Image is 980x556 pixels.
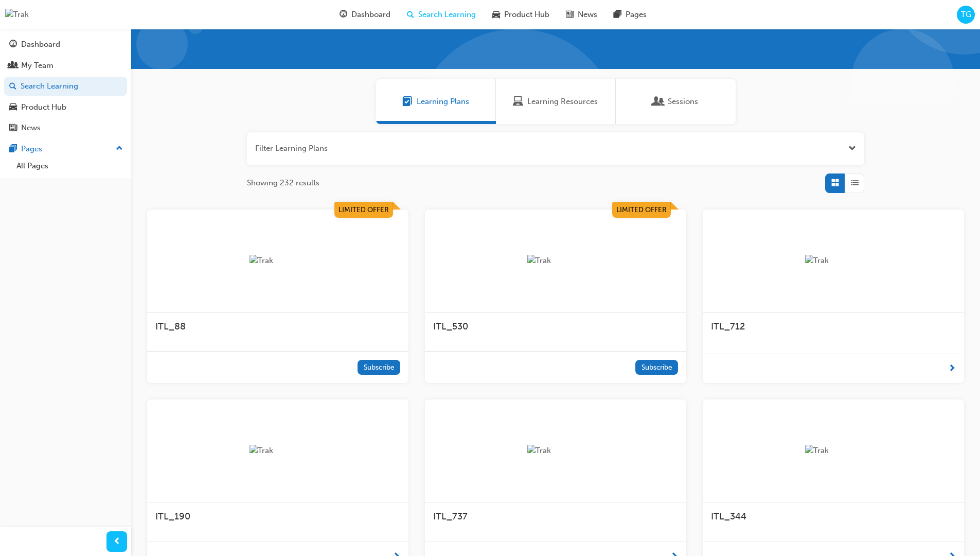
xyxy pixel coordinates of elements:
[616,79,736,124] a: SessionsSessions
[831,177,839,189] span: Grid
[4,98,127,117] a: Product Hub
[496,79,616,124] a: Learning ResourcesLearning Resources
[4,140,127,159] button: Pages
[331,4,399,25] a: guage-iconDashboard
[9,145,17,154] span: pages-icon
[605,4,655,25] a: pages-iconPages
[399,4,484,25] a: search-iconSearch Learning
[433,511,468,522] span: ITL_737
[566,8,574,21] span: news-icon
[513,96,523,108] span: Learning Resources
[4,35,127,54] a: Dashboard
[247,177,319,189] span: Showing 232 results
[12,158,127,174] a: All Pages
[9,103,17,112] span: car-icon
[957,6,975,24] button: TG
[21,122,41,134] div: News
[417,96,469,108] span: Learning Plans
[848,143,856,154] button: Open the filter
[433,321,468,332] span: ITL_530
[578,9,597,21] span: News
[4,56,127,75] a: My Team
[407,8,414,21] span: search-icon
[250,445,306,457] img: Trak
[5,9,29,21] img: Trak
[116,142,123,155] span: up-icon
[340,8,347,21] span: guage-icon
[155,511,190,522] span: ITL_190
[9,61,17,71] span: people-icon
[338,205,389,214] span: Limited Offer
[527,445,584,457] img: Trak
[711,321,745,332] span: ITL_712
[21,60,54,72] div: My Team
[9,82,16,91] span: search-icon
[358,360,400,375] button: Subscribe
[4,77,127,96] a: Search Learning
[484,4,558,25] a: car-iconProduct Hub
[805,445,862,457] img: Trak
[113,535,121,548] span: prev-icon
[9,40,17,49] span: guage-icon
[351,9,390,21] span: Dashboard
[155,321,186,332] span: ITL_88
[668,96,698,108] span: Sessions
[948,362,956,375] span: next-icon
[851,177,859,189] span: List
[961,9,971,21] span: TG
[616,205,667,214] span: Limited Offer
[4,118,127,137] a: News
[4,33,127,140] button: DashboardMy TeamSearch LearningProduct HubNews
[147,210,408,384] a: Limited OfferTrakITL_88Subscribe
[527,96,598,108] span: Learning Resources
[504,9,549,21] span: Product Hub
[527,255,584,267] img: Trak
[558,4,605,25] a: news-iconNews
[9,124,17,133] span: news-icon
[614,8,621,21] span: pages-icon
[376,79,496,124] a: Learning PlansLearning Plans
[21,101,66,113] div: Product Hub
[626,9,647,21] span: Pages
[703,210,964,384] a: TrakITL_712
[711,511,746,522] span: ITL_344
[635,360,678,375] button: Subscribe
[492,8,500,21] span: car-icon
[653,96,664,108] span: Sessions
[21,143,42,155] div: Pages
[805,255,862,267] img: Trak
[425,210,686,384] a: Limited OfferTrakITL_530Subscribe
[418,9,476,21] span: Search Learning
[250,255,306,267] img: Trak
[21,39,60,50] div: Dashboard
[402,96,413,108] span: Learning Plans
